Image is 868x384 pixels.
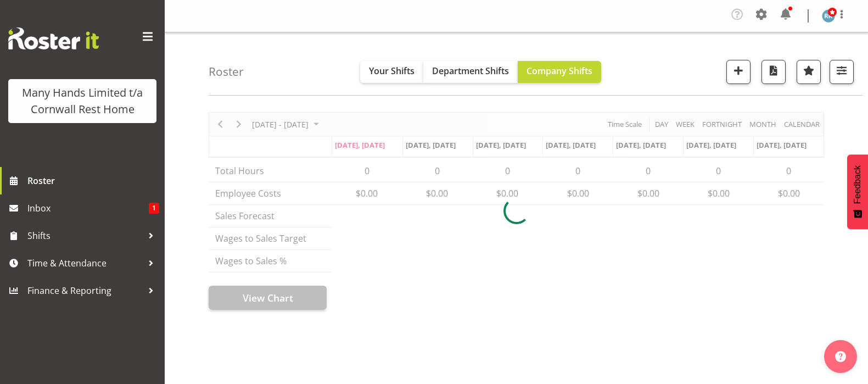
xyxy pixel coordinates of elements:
[209,65,244,78] h4: Roster
[830,60,854,84] button: Filter Shifts
[822,9,835,23] img: reece-rhind280.jpg
[27,255,143,271] span: Time & Attendance
[797,60,821,84] button: Highlight an important date within the roster.
[27,282,143,299] span: Finance & Reporting
[27,200,149,216] span: Inbox
[149,203,159,214] span: 1
[835,351,846,362] img: help-xxl-2.png
[27,227,143,244] span: Shifts
[847,154,868,229] button: Feedback - Show survey
[726,60,751,84] button: Add a new shift
[518,61,601,83] button: Company Shifts
[423,61,518,83] button: Department Shifts
[853,165,863,204] span: Feedback
[369,65,415,77] span: Your Shifts
[761,60,786,84] button: Download a PDF of the roster according to the set date range.
[432,65,509,77] span: Department Shifts
[8,27,99,49] img: Rosterit website logo
[19,85,145,118] div: Many Hands Limited t/a Cornwall Rest Home
[527,65,592,77] span: Company Shifts
[27,172,159,189] span: Roster
[360,61,423,83] button: Your Shifts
